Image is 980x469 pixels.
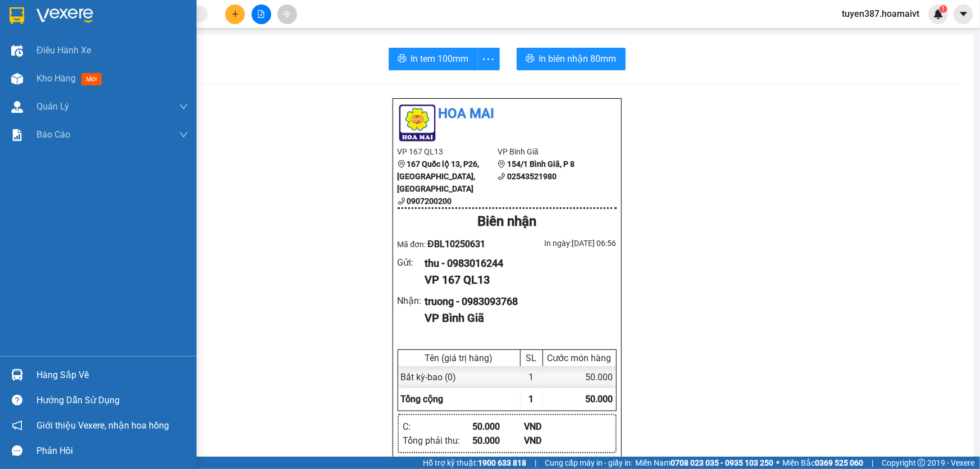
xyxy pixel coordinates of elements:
[398,103,617,125] li: Hoa Mai
[96,10,175,23] div: Bình Giã
[94,59,176,75] div: 50.000
[398,211,617,233] div: Biên nhận
[257,10,265,18] span: file-add
[671,458,773,467] strong: 0708 023 035 - 0935 103 250
[37,392,188,409] div: Hướng dẫn sử dụng
[10,81,175,95] div: Tên hàng: bao ( : 1 )
[37,99,69,113] span: Quản Lý
[411,52,469,66] span: In tem 100mm
[96,23,175,37] div: truong
[507,237,617,249] div: In ngày: [DATE] 06:56
[11,101,23,113] img: warehouse-icon
[401,353,517,363] div: Tên (giá trị hàng)
[427,239,485,249] span: ĐBL10250631
[12,445,22,456] span: message
[37,443,188,459] div: Phản hồi
[498,160,505,168] span: environment
[37,73,76,84] span: Kho hàng
[11,369,23,381] img: warehouse-icon
[225,4,245,24] button: plus
[635,457,773,469] span: Miền Nam
[37,367,188,384] div: Hàng sắp về
[401,372,457,383] span: Bất kỳ - bao (0)
[546,353,613,363] div: Cước món hàng
[11,129,23,141] img: solution-icon
[81,73,102,85] span: mới
[507,172,557,181] b: 02543521980
[398,160,480,193] b: 167 Quốc lộ 13, P26, [GEOGRAPHIC_DATA], [GEOGRAPHIC_DATA]
[10,37,88,52] div: 0983016244
[478,52,499,66] span: more
[398,197,405,205] span: phone
[398,103,437,143] img: logo.jpg
[941,5,945,13] span: 1
[277,4,297,24] button: aim
[478,458,526,467] strong: 1900 633 818
[933,9,943,19] img: icon-new-feature
[517,48,626,70] button: printerIn biên nhận 80mm
[535,457,536,469] span: |
[252,4,271,24] button: file-add
[543,366,616,388] div: 50.000
[179,102,188,111] span: down
[96,37,175,52] div: 0983093768
[498,145,598,158] li: VP Bình Giã
[401,394,444,404] span: Tổng cộng
[524,434,576,448] div: VND
[498,172,505,180] span: phone
[398,145,498,158] li: VP 167 QL13
[94,62,103,74] span: C :
[407,197,452,206] b: 0907200200
[10,7,24,24] img: logo-vxr
[425,309,607,327] div: VP Bình Giã
[10,11,27,22] span: Gửi:
[526,54,535,65] span: printer
[398,54,407,65] span: printer
[940,5,947,13] sup: 1
[398,237,507,251] div: Mã đơn:
[389,48,478,70] button: printerIn tem 100mm
[586,394,613,404] span: 50.000
[472,420,525,434] div: 50.000
[425,256,607,271] div: thu - 0983016244
[529,394,534,404] span: 1
[96,11,123,22] span: Nhận:
[524,420,576,434] div: VND
[477,48,500,70] button: more
[423,457,526,469] span: Hỗ trợ kỹ thuật:
[11,73,23,85] img: warehouse-icon
[507,160,575,169] b: 154/1 Bình Giã, P 8
[398,294,425,308] div: Nhận :
[403,434,472,448] div: Tổng phải thu :
[11,45,23,57] img: warehouse-icon
[12,420,22,431] span: notification
[425,271,607,289] div: VP 167 QL13
[403,420,472,434] div: C :
[539,52,617,66] span: In biên nhận 80mm
[37,128,70,142] span: Báo cáo
[398,160,405,168] span: environment
[231,10,239,18] span: plus
[425,294,607,309] div: truong - 0983093768
[545,457,632,469] span: Cung cấp máy in - giấy in:
[37,418,169,432] span: Giới thiệu Vexere, nhận hoa hồng
[918,459,926,467] span: copyright
[959,9,969,19] span: caret-down
[10,10,88,23] div: 167 QL13
[12,395,22,406] span: question-circle
[472,434,525,448] div: 50.000
[523,353,540,363] div: SL
[521,366,543,388] div: 1
[833,7,928,21] span: tuyen387.hoamaivt
[398,256,425,270] div: Gửi :
[872,457,873,469] span: |
[776,461,780,465] span: ⚪️
[10,23,88,37] div: thu
[954,4,973,24] button: caret-down
[815,458,863,467] strong: 0369 525 060
[782,457,863,469] span: Miền Bắc
[37,43,91,57] span: Điều hành xe
[179,130,188,139] span: down
[95,80,111,96] span: SL
[283,10,291,18] span: aim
